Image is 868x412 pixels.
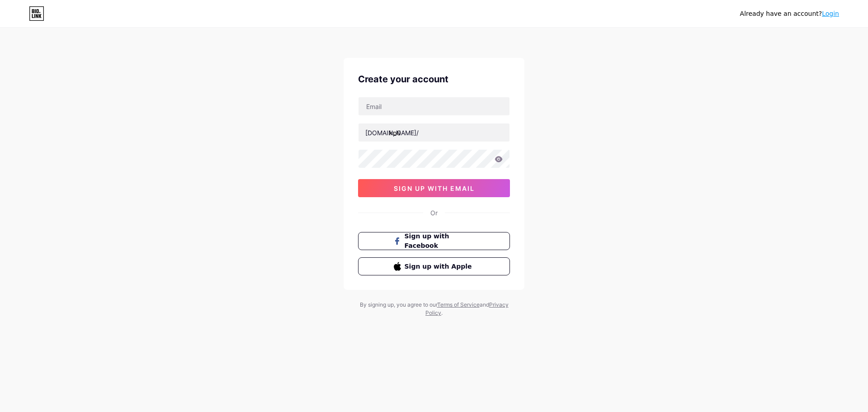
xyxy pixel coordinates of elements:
input: username [359,123,509,142]
span: Sign up with Facebook [405,232,475,251]
div: Or [430,208,438,218]
a: Login [822,10,839,17]
button: Sign up with Apple [358,257,510,275]
button: sign up with email [358,179,510,197]
input: Email [359,97,509,115]
div: Already have an account? [740,9,839,19]
div: Create your account [358,72,510,86]
button: Sign up with Facebook [358,232,510,250]
span: sign up with email [394,185,475,192]
div: [DOMAIN_NAME]/ [365,128,419,137]
div: By signing up, you agree to our and . [357,301,511,317]
a: Terms of Service [437,301,480,308]
span: Sign up with Apple [405,262,475,271]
